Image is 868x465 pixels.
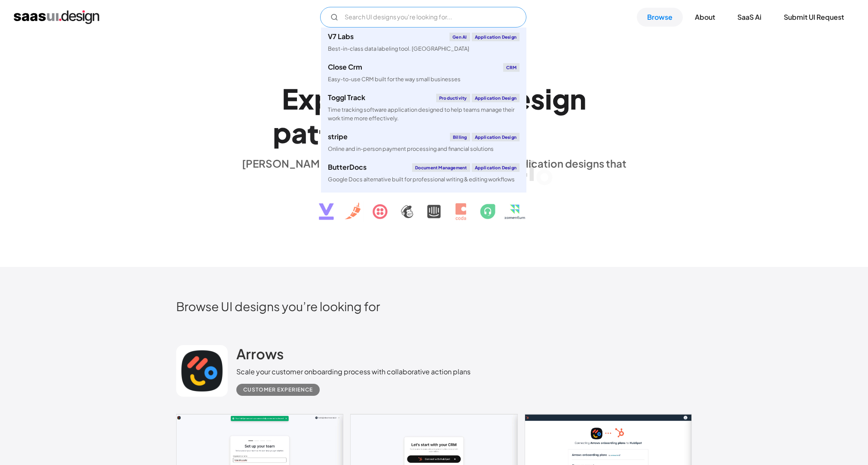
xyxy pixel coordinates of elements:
[328,64,362,70] div: Close Crm
[298,82,314,115] div: x
[320,7,526,28] form: Email Form
[304,183,564,227] img: text, icon, saas logo
[328,106,520,122] div: Time tracking software application designed to help teams manage their work time more effectively.
[449,33,470,41] div: Gen AI
[307,117,319,150] div: t
[472,94,520,102] div: Application Design
[321,158,526,189] a: ButterDocsDocument ManagementApplication DesignGoogle Docs alternative built for professional wri...
[14,10,99,24] a: home
[328,175,515,184] div: Google Docs alternative built for professional writing & editing workflows
[328,145,494,153] div: Online and in-person payment processing and financial solutions
[321,189,526,227] a: klaviyoEmail MarketingApplication DesignCreate personalised customer experiences across email, SM...
[535,157,553,190] div: o
[319,118,330,151] div: t
[236,82,632,148] h1: Explore SaaS UI design patterns & interactions.
[552,82,570,115] div: g
[321,128,526,158] a: stripeBillingApplication DesignOnline and in-person payment processing and financial solutions
[412,163,470,172] div: Document Management
[282,82,298,115] div: E
[773,8,854,27] a: Submit UI Request
[436,94,470,102] div: Productivity
[321,58,526,89] a: Close CrmCRMEasy-to-use CRM built for the way small businesses
[328,94,365,101] div: Toggl Track
[236,345,284,362] h2: Arrows
[291,116,307,149] div: a
[503,63,520,72] div: CRM
[243,385,313,395] div: Customer Experience
[236,157,632,183] div: [PERSON_NAME] is a hand-picked collection of saas application designs that exhibit the best in cl...
[727,8,772,27] a: SaaS Ai
[545,82,552,115] div: i
[328,164,367,171] div: ButterDocs
[321,28,526,58] a: V7 LabsGen AIApplication DesignBest-in-class data labeling tool. [GEOGRAPHIC_DATA]
[472,33,520,41] div: Application Design
[472,133,520,141] div: Application Design
[176,299,692,314] h2: Browse UI designs you’re looking for
[328,133,348,140] div: stripe
[570,82,586,115] div: n
[685,8,725,27] a: About
[328,75,461,83] div: Easy-to-use CRM built for the way small businesses
[637,8,683,27] a: Browse
[320,7,526,28] input: Search UI designs you're looking for...
[328,45,469,53] div: Best-in-class data labeling tool. [GEOGRAPHIC_DATA]
[528,153,535,187] div: i
[273,116,291,149] div: p
[321,89,526,127] a: Toggl TrackProductivityApplication DesignTime tracking software application designed to help team...
[314,82,333,115] div: p
[328,33,354,40] div: V7 Labs
[450,133,470,141] div: Billing
[531,82,545,115] div: s
[236,367,471,377] div: Scale your customer onboarding process with collaborative action plans
[472,163,520,172] div: Application Design
[236,345,284,367] a: Arrows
